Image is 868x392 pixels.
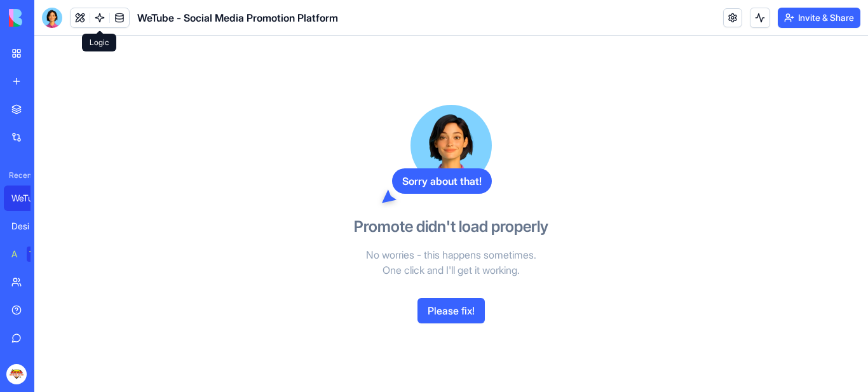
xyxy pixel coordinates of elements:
div: Sorry about that! [392,168,492,194]
div: AI Logo Generator [11,248,18,260]
span: WeTube - Social Media Promotion Platform [137,10,338,25]
div: TRY [27,247,47,262]
a: WeTube - Social Media Promotion Platform [4,186,55,211]
p: No worries - this happens sometimes. One click and I'll get it working. [305,247,597,278]
div: Desi Didi Mart [11,220,47,233]
a: Desi Didi Mart [4,213,55,239]
img: logo [9,9,88,27]
img: ACg8ocK3jskyvqOsD0Dv9R1WoNvS-4GTW4pdPMWyvezEDLcBWutRAp8=s96-c [6,364,27,384]
span: Recent [4,170,31,180]
button: Please fix! [417,298,485,323]
a: AI Logo GeneratorTRY [4,241,55,267]
div: WeTube - Social Media Promotion Platform [11,192,47,205]
button: Invite & Share [778,8,860,28]
div: Logic [82,34,116,51]
h3: Promote didn't load properly [354,217,548,237]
